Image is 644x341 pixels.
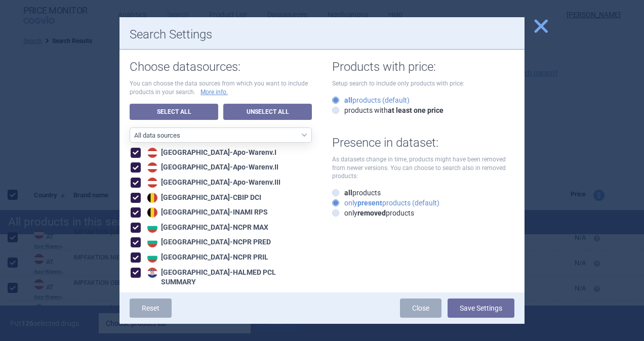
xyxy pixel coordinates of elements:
strong: all [344,189,352,197]
img: Belgium [147,207,157,218]
p: Setup search to include only products with price: [332,79,514,88]
strong: all [344,96,352,104]
a: Unselect All [223,104,312,120]
a: More info. [200,88,228,97]
div: [GEOGRAPHIC_DATA] - MOH [145,292,249,303]
img: Bulgaria [147,223,157,233]
div: [GEOGRAPHIC_DATA] - NCPR PRED [145,237,271,247]
a: Reset [130,299,172,318]
strong: present [357,199,382,207]
img: Croatia [147,268,157,278]
img: Austria [147,162,157,173]
p: You can choose the data sources from which you want to include products in your search. [130,79,312,97]
img: Bulgaria [147,237,157,247]
label: only products (default) [332,198,439,208]
img: Austria [147,178,157,188]
img: Austria [147,148,157,158]
label: only products [332,208,414,218]
a: Select All [130,104,218,120]
div: [GEOGRAPHIC_DATA] - Apo-Warenv.II [145,162,278,173]
div: [GEOGRAPHIC_DATA] - NCPR PRIL [145,252,268,263]
strong: at least one price [388,106,444,114]
div: [GEOGRAPHIC_DATA] - HALMED PCL SUMMARY [145,268,312,287]
label: products [332,188,381,198]
div: [GEOGRAPHIC_DATA] - Apo-Warenv.III [145,178,280,188]
label: products with [332,105,444,115]
strong: removed [357,209,386,217]
label: products (default) [332,95,410,105]
div: [GEOGRAPHIC_DATA] - NCPR MAX [145,223,268,233]
h1: Choose datasources: [130,60,312,74]
button: Save Settings [448,299,514,318]
img: Belgium [147,193,157,203]
h1: Presence in dataset: [332,136,514,150]
div: [GEOGRAPHIC_DATA] - CBIP DCI [145,193,261,203]
h1: Search Settings [130,27,514,42]
div: [GEOGRAPHIC_DATA] - Apo-Warenv.I [145,148,276,158]
div: [GEOGRAPHIC_DATA] - INAMI RPS [145,207,268,218]
img: Bulgaria [147,252,157,263]
img: Cyprus [147,292,157,303]
h1: Products with price: [332,60,514,74]
p: As datasets change in time, products might have been removed from newer versions. You can choose ... [332,155,514,181]
a: Close [400,299,441,318]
